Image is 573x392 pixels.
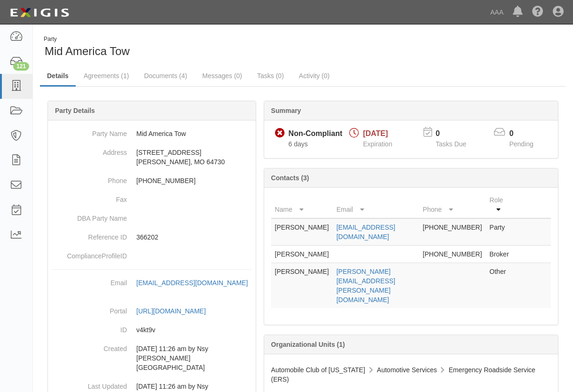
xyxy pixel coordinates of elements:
p: 366202 [136,232,252,242]
span: Mid America Tow [45,45,130,57]
dt: Created [52,339,127,353]
p: 0 [509,128,545,139]
span: Tasks Due [436,140,466,148]
td: Other [486,263,513,309]
i: Help Center - Complianz [532,7,543,18]
span: Expiration [363,140,392,148]
img: logo-5460c22ac91f19d4615b14bd174203de0afe785f0fc80cf4dbbc73dc1793850b.png [7,4,72,21]
dt: DBA Party Name [52,209,127,223]
dt: Email [52,273,127,288]
td: [PHONE_NUMBER] [419,246,486,263]
span: Since 09/26/2025 [289,140,308,148]
i: Non-Compliant [275,128,285,138]
td: [PERSON_NAME] [271,246,333,263]
dd: Mid America Tow [52,124,252,143]
b: Organizational Units (1) [271,341,345,348]
div: Mid America Tow [40,35,296,59]
span: Emergency Roadside Service (ERS) [271,366,535,383]
th: Role [486,192,513,218]
dd: v4kt9v [52,320,252,339]
dt: Address [52,143,127,157]
td: [PHONE_NUMBER] [419,218,486,246]
a: [EMAIL_ADDRESS][DOMAIN_NAME] [136,279,248,296]
a: Details [40,66,76,87]
a: Activity (0) [292,66,337,85]
dt: Fax [52,190,127,204]
dt: Reference ID [52,228,127,242]
span: Automobile Club of [US_STATE] [271,366,365,374]
a: [EMAIL_ADDRESS][DOMAIN_NAME] [337,224,395,240]
dt: ID [52,320,127,335]
th: Name [271,192,333,218]
th: Phone [419,192,486,218]
dd: [PHONE_NUMBER] [52,171,252,190]
b: Summary [271,107,301,114]
th: Email [333,192,419,218]
dt: Party Name [52,124,127,138]
div: Non-Compliant [289,128,343,139]
td: Broker [486,246,513,263]
b: Party Details [55,107,95,114]
dt: Last Updated [52,377,127,391]
a: AAA [486,3,508,22]
p: 0 [436,128,478,139]
a: Messages (0) [195,66,249,85]
td: [PERSON_NAME] [271,218,333,246]
a: Tasks (0) [250,66,291,85]
a: Documents (4) [137,66,194,85]
dd: 01/02/2025 11:26 am by Nsy Archibong-Usoro [52,339,252,377]
b: Contacts (3) [271,174,309,182]
dt: Phone [52,171,127,185]
a: [PERSON_NAME][EMAIL_ADDRESS][PERSON_NAME][DOMAIN_NAME] [337,268,395,304]
dd: [STREET_ADDRESS] [PERSON_NAME], MO 64730 [52,143,252,171]
div: [EMAIL_ADDRESS][DOMAIN_NAME] [136,278,248,288]
span: [DATE] [363,129,388,137]
dt: Portal [52,302,127,316]
div: 121 [13,62,29,71]
div: Party [44,35,130,43]
td: [PERSON_NAME] [271,263,333,309]
a: Agreements (1) [77,66,136,85]
span: Automotive Services [377,366,437,374]
td: Party [486,218,513,246]
dt: ComplianceProfileID [52,247,127,261]
a: [URL][DOMAIN_NAME] [136,307,216,315]
span: Pending [509,140,533,148]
